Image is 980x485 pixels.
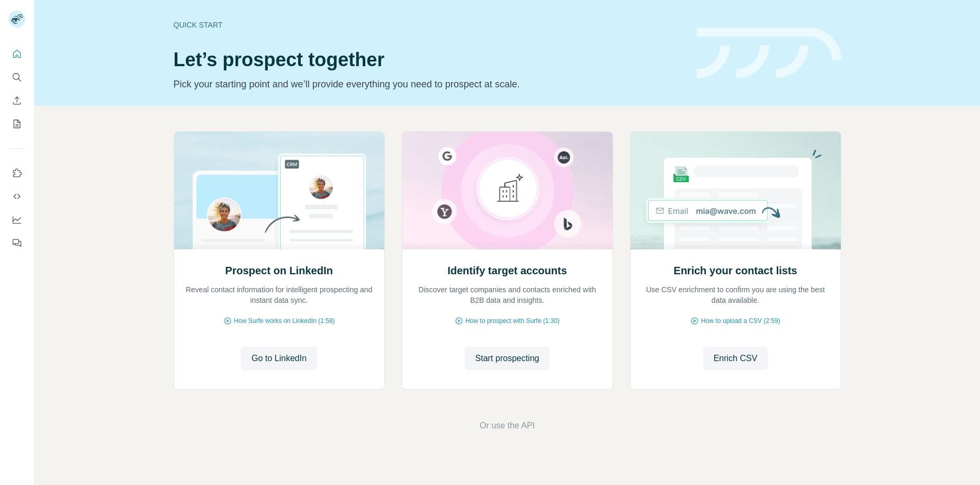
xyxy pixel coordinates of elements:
[8,91,25,110] button: Enrich CSV
[475,352,540,365] span: Start prospecting
[714,352,758,365] span: Enrich CSV
[251,352,307,365] span: Go to LinkedIn
[174,20,684,30] div: Quick start
[701,316,780,326] span: How to upload a CSV (2:59)
[413,284,602,306] p: Discover target companies and contacts enriched with B2B data and insights.
[8,44,25,64] button: Quick start
[402,132,613,249] img: Identify target accounts
[641,284,830,306] p: Use CSV enrichment to confirm you are using the best data available.
[234,316,335,326] span: How Surfe works on LinkedIn (1:58)
[480,419,535,432] button: Or use the API
[8,233,25,253] button: Feedback
[8,164,25,183] button: Use Surfe on LinkedIn
[8,187,25,206] button: Use Surfe API
[673,263,797,278] h2: Enrich your contact lists
[185,284,374,306] p: Reveal contact information for intelligent prospecting and instant data sync.
[174,77,684,92] p: Pick your starting point and we’ll provide everything you need to prospect at scale.
[8,210,25,229] button: Dashboard
[241,347,317,370] button: Go to LinkedIn
[447,263,567,278] h2: Identify target accounts
[630,132,841,249] img: Enrich your contact lists
[465,347,550,370] button: Start prospecting
[697,28,841,79] img: banner
[174,49,684,70] h1: Let’s prospect together
[225,263,332,278] h2: Prospect on LinkedIn
[8,114,25,133] button: My lists
[174,132,385,249] img: Prospect on LinkedIn
[8,68,25,87] button: Search
[703,347,768,370] button: Enrich CSV
[465,316,560,326] span: How to prospect with Surfe (1:30)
